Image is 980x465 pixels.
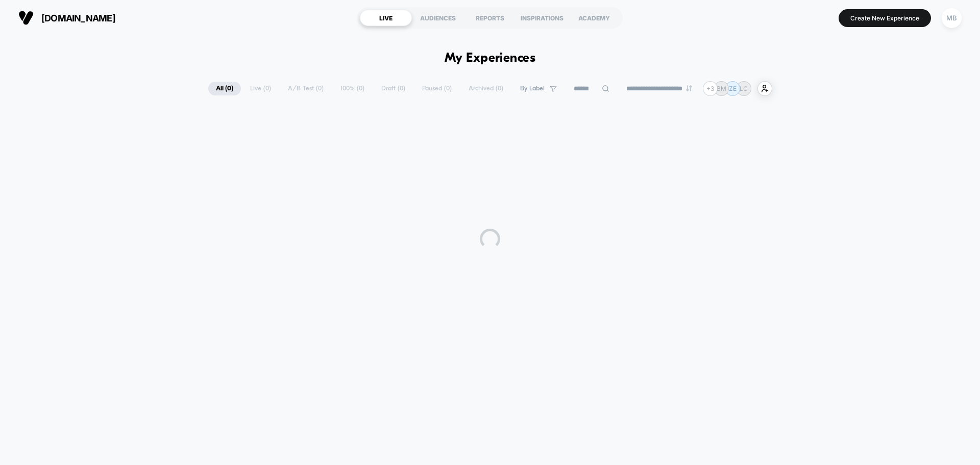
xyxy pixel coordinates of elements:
button: [DOMAIN_NAME] [15,10,118,26]
div: REPORTS [464,10,516,26]
span: All ( 0 ) [208,82,241,95]
p: LC [740,85,748,92]
h1: My Experiences [445,51,536,66]
div: INSPIRATIONS [516,10,568,26]
button: Create New Experience [839,9,931,27]
p: ZE [729,85,737,92]
button: MB [939,8,965,29]
div: AUDIENCES [412,10,464,26]
span: By Label [520,85,545,92]
div: + 3 [703,81,718,96]
p: BM [717,85,726,92]
div: ACADEMY [568,10,620,26]
img: Visually logo [18,10,34,26]
div: MB [942,8,962,28]
span: [DOMAIN_NAME] [41,13,115,23]
div: LIVE [360,10,412,26]
img: end [686,85,692,91]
